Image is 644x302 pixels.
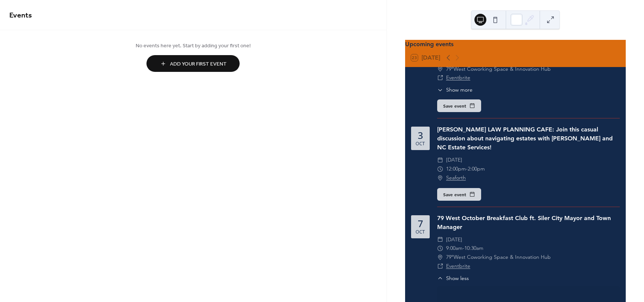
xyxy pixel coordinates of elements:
span: Events [9,8,32,23]
div: Upcoming events [405,40,626,49]
a: 79 West October Breakfast Club ft. Siler City Mayor and Town Manager [437,214,611,231]
div: ​ [437,65,443,74]
button: Add Your First Event [146,55,240,72]
button: ​Show more [437,86,473,94]
span: [DATE] [446,235,462,244]
span: - [463,244,464,253]
div: ​ [437,244,443,253]
button: ​Show less [437,274,469,282]
div: ​ [437,156,443,165]
a: Eventbrite [446,263,470,269]
button: Save event [437,99,481,112]
div: ​ [437,235,443,244]
div: Oct [416,230,425,235]
span: 79°West Coworking Space & Innovation Hub [446,65,551,74]
a: Eventbrite [446,74,470,81]
div: 3 [418,131,423,140]
span: 9:00am [446,244,463,253]
span: Show more [446,86,473,94]
div: ​ [437,73,443,82]
span: - [466,165,468,174]
a: Add Your First Event [9,55,377,72]
span: [DATE] [446,156,462,165]
div: Oct [416,142,425,146]
span: Show less [446,274,469,282]
span: 2:00pm [468,165,485,174]
div: ​ [437,274,443,282]
div: 7 [418,219,423,228]
div: ​ [437,174,443,182]
div: ​ [437,86,443,94]
a: Seaforth [446,174,466,182]
div: ​ [437,253,443,262]
span: No events here yet. Start by adding your first one! [9,42,377,50]
span: Add Your First Event [170,60,227,68]
span: 79°West Coworking Space & Innovation Hub [446,253,551,262]
span: 10:30am [464,244,483,253]
span: 12:00pm [446,165,466,174]
div: ​ [437,165,443,174]
button: Save event [437,188,481,201]
div: ​ [437,262,443,271]
div: [PERSON_NAME] LAW PLANNING CAFE: Join this casual discussion about navigating estates with [PERSO... [437,125,620,152]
